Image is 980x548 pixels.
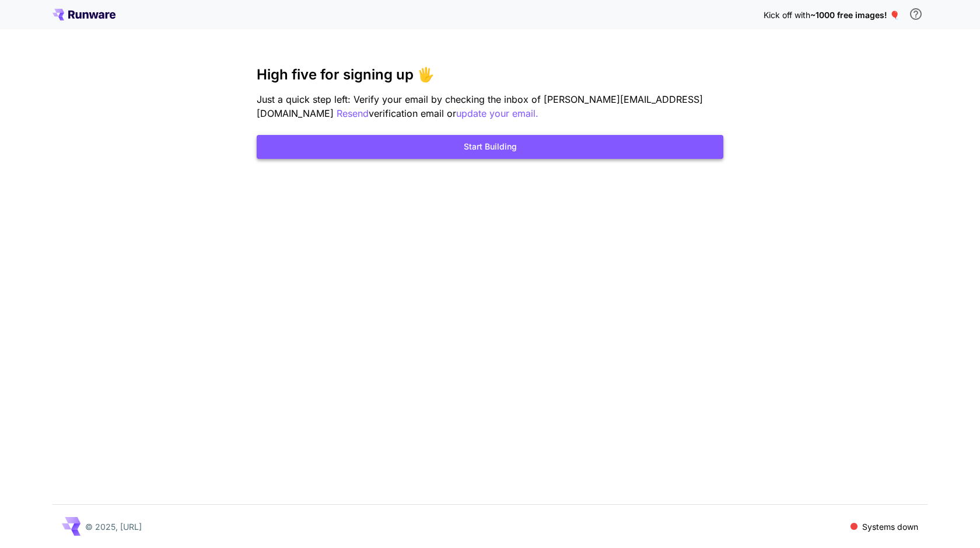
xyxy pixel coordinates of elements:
[337,106,369,121] button: Resend
[369,107,456,119] span: verification email or
[764,10,810,20] span: Kick off with
[145,69,178,77] div: Mots-clés
[30,30,86,40] div: Domaine: [URL]
[132,68,142,77] img: tab_keywords_by_traffic_grey.svg
[257,67,723,83] h3: High five for signing up 🖐️
[60,69,90,77] div: Domaine
[33,19,57,28] div: v 4.0.25
[19,19,28,28] img: logo_orange.svg
[19,30,28,40] img: website_grey.svg
[810,10,900,20] span: ~1000 free images! 🎈
[904,2,928,26] button: In order to qualify for free credit, you need to sign up with a business email address and click ...
[47,68,57,77] img: tab_domain_overview_orange.svg
[85,521,142,533] p: © 2025, [URL]
[257,135,723,159] button: Start Building
[862,521,918,533] p: Systems down
[456,106,538,121] button: update your email.
[257,93,703,119] span: Just a quick step left: Verify your email by checking the inbox of [PERSON_NAME][EMAIL_ADDRESS][D...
